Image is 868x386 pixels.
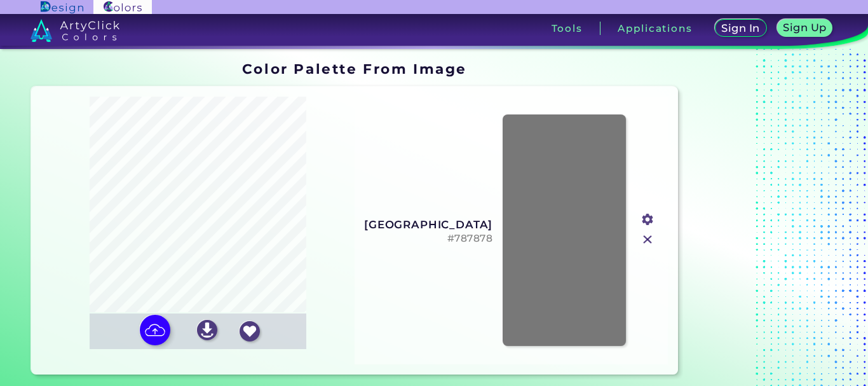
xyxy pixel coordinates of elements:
[240,321,260,341] img: icon_favourite_white.svg
[31,19,120,42] img: logo_artyclick_colors_white.svg
[140,315,170,345] img: icon picture
[618,24,692,33] h3: Applications
[363,233,492,245] h5: #787878
[242,59,467,78] h1: Color Palette From Image
[363,218,492,231] h3: [GEOGRAPHIC_DATA]
[785,23,825,32] h5: Sign Up
[41,1,83,13] img: ArtyClick Design logo
[552,24,583,33] h3: Tools
[717,20,764,37] a: Sign In
[723,24,758,33] h5: Sign In
[639,231,656,248] img: icon_close.svg
[197,320,217,340] img: icon_download_white.svg
[779,20,830,37] a: Sign Up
